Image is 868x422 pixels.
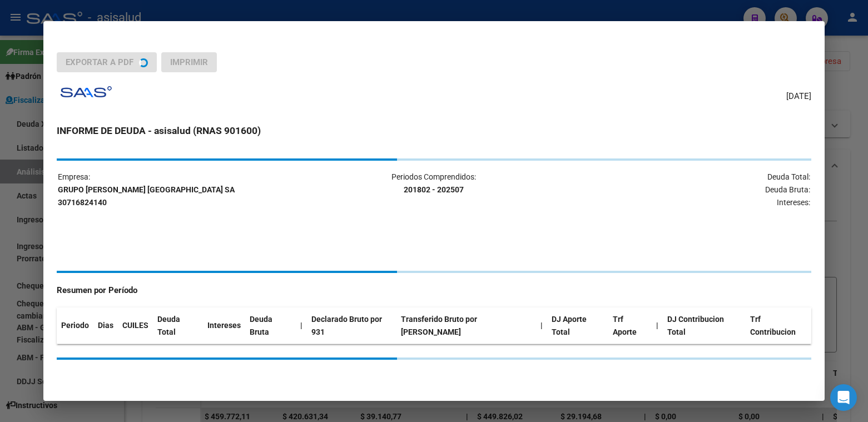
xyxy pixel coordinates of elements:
th: Intereses [203,307,245,344]
strong: 201802 - 202507 [404,185,464,194]
th: Declarado Bruto por 931 [307,307,396,344]
th: Transferido Bruto por [PERSON_NAME] [396,307,536,344]
th: CUILES [118,307,153,344]
th: Periodo [57,307,93,344]
th: | [536,307,547,344]
th: Deuda Bruta [245,307,296,344]
button: Imprimir [161,52,217,72]
p: Deuda Total: Deuda Bruta: Intereses: [560,171,810,208]
p: Empresa: [58,171,308,208]
span: Exportar a PDF [66,57,133,67]
div: Open Intercom Messenger [830,384,857,411]
button: Exportar a PDF [57,52,157,72]
th: Dias [93,307,118,344]
th: | [652,307,663,344]
th: DJ Aporte Total [547,307,608,344]
th: Deuda Total [153,307,203,344]
th: Trf Aporte [608,307,652,344]
h3: INFORME DE DEUDA - asisalud (RNAS 901600) [57,123,811,138]
span: Imprimir [170,57,208,67]
th: DJ Contribucion Total [663,307,746,344]
p: Periodos Comprendidos: [309,171,559,196]
th: | [296,307,307,344]
span: [DATE] [786,90,811,103]
th: Trf Contribucion [746,307,811,344]
h4: Resumen por Período [57,284,811,297]
strong: GRUPO [PERSON_NAME] [GEOGRAPHIC_DATA] SA 30716824140 [58,185,235,207]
